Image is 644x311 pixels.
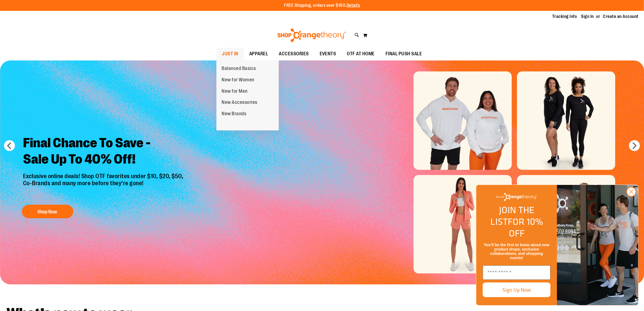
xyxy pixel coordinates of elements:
[342,48,380,60] a: OTF AT HOME
[222,111,247,118] span: New Brands
[222,48,238,60] span: JUST IN
[386,48,422,60] span: FINAL PUSH SALE
[484,243,549,260] span: You’ll be the first to know about new product drops, exclusive collaborations, and shopping events!
[629,140,640,151] button: next
[273,48,314,60] a: ACCESSORIES
[508,215,543,240] span: FOR 10% OFF
[320,48,336,60] span: EVENTS
[552,14,577,20] a: Tracking Info
[19,131,189,173] h2: Final Chance To Save - Sale Up To 40% Off!
[216,63,262,74] a: Balanced Basics
[490,203,534,228] span: JOIN THE LIST
[557,185,638,305] img: Shop Orangtheory
[496,193,537,201] img: Shop Orangetheory
[216,48,244,60] a: JUST IN
[347,3,360,8] a: Details
[216,74,260,86] a: New for Women
[222,77,255,84] span: New for Women
[380,48,428,60] a: FINAL PUSH SALE
[222,88,248,95] span: New for Men
[244,48,274,60] a: APPAREL
[216,108,252,120] a: New Brands
[249,48,268,60] span: APPAREL
[277,28,347,42] img: Shop Orangetheory
[347,48,375,60] span: OTF AT HOME
[483,283,551,297] button: Sign Up Now
[284,2,360,9] p: FREE Shipping, orders over $150.
[483,265,551,280] input: Enter email
[216,86,253,97] a: New for Men
[279,48,309,60] span: ACCESSORIES
[222,100,258,106] span: New Accessories
[626,187,636,197] button: Close dialog
[216,97,263,108] a: New Accessories
[22,205,73,218] button: Shop Now
[581,14,594,20] a: Sign In
[19,173,189,199] p: Exclusive online deals! Shop OTF favorites under $10, $20, $50, Co-Brands and many more before th...
[19,131,189,221] a: Final Chance To Save -Sale Up To 40% Off! Exclusive online deals! Shop OTF favorites under $10, $...
[222,66,256,72] span: Balanced Basics
[471,179,644,311] div: FLYOUT Form
[216,60,279,130] ul: JUST IN
[314,48,342,60] a: EVENTS
[4,140,15,151] button: prev
[603,14,639,20] a: Create an Account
